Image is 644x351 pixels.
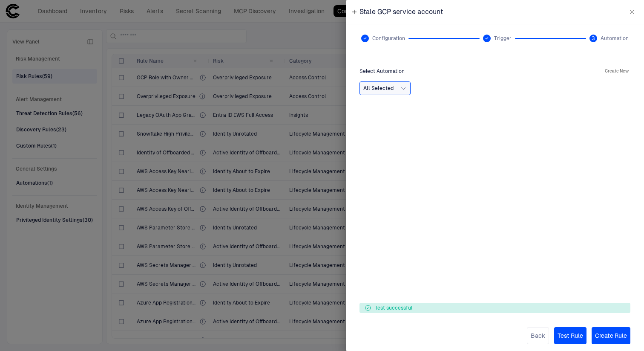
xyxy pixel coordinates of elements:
[554,327,586,344] button: Test Rule
[592,35,595,42] span: 3
[359,8,443,16] span: Stale GCP service account
[363,85,394,92] span: All Selected
[372,35,405,42] span: Configuration
[603,66,630,76] button: Create New
[601,35,629,42] span: Automation
[359,68,405,75] span: Select Automation
[359,81,411,95] button: All Selected
[375,305,412,311] span: Test successful
[527,327,549,344] button: Back
[592,327,630,344] button: Create Rule
[494,35,512,42] span: Trigger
